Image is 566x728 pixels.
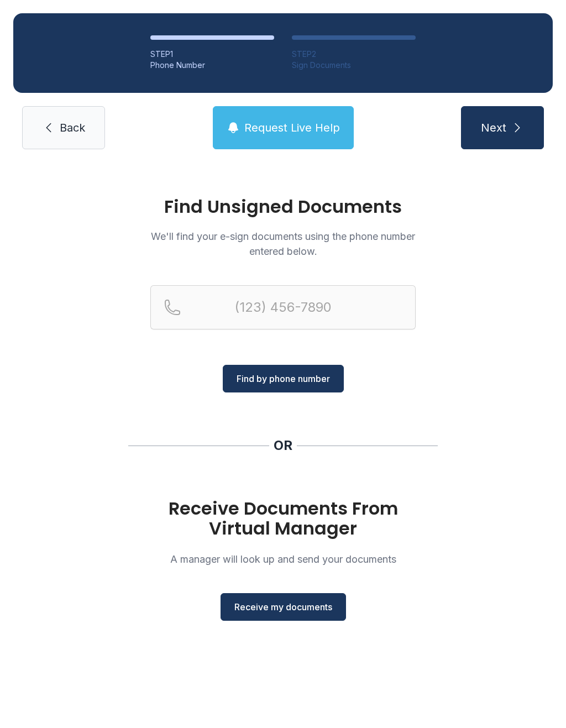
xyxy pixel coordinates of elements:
div: STEP 2 [292,49,416,60]
span: Back [60,120,85,135]
div: STEP 1 [150,49,274,60]
span: Next [481,120,506,135]
p: A manager will look up and send your documents [150,552,416,567]
div: Phone Number [150,60,274,71]
span: Request Live Help [244,120,340,135]
input: Reservation phone number [150,285,416,329]
h1: Find Unsigned Documents [150,198,416,216]
h1: Receive Documents From Virtual Manager [150,499,416,538]
div: OR [274,437,292,454]
div: Sign Documents [292,60,416,71]
span: Receive my documents [234,600,332,614]
span: Find by phone number [237,372,330,385]
p: We'll find your e-sign documents using the phone number entered below. [150,229,416,259]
